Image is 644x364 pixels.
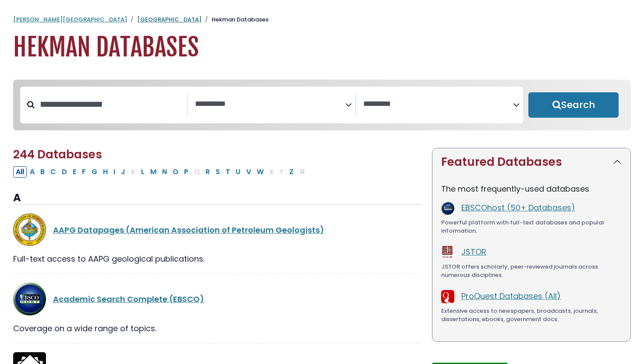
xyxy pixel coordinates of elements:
a: EBSCOhost (50+ Databases) [461,202,575,213]
a: Academic Search Complete (EBSCO) [53,294,204,304]
button: Filter Results M [148,166,159,178]
button: Filter Results V [244,166,254,178]
div: JSTOR offers scholarly, peer-reviewed journals across numerous disciplines. [441,262,622,280]
h3: A [13,192,421,205]
input: Search database by title or keyword [35,97,187,112]
button: Filter Results I [111,166,118,178]
button: Filter Results E [70,166,79,178]
div: Extensive access to newspapers, broadcasts, journals, dissertations, ebooks, government docs. [441,307,622,324]
button: Filter Results P [181,166,191,178]
a: ProQuest Databases (All) [461,290,561,301]
a: JSTOR [461,246,486,257]
textarea: Search [363,100,513,109]
button: Filter Results D [59,166,70,178]
button: Filter Results B [38,166,47,178]
textarea: Search [195,100,345,109]
button: Filter Results S [213,166,223,178]
a: [PERSON_NAME][GEOGRAPHIC_DATA] [13,15,127,24]
button: Filter Results U [233,166,243,178]
button: Filter Results F [79,166,88,178]
button: All [13,166,27,178]
a: AAPG Datapages (American Association of Petroleum Geologists) [53,224,324,235]
button: Filter Results W [254,166,266,178]
p: The most frequently-used databases [441,183,622,195]
button: Submit for Search Results [528,92,619,118]
div: Alpha-list to filter by first letter of database name [13,166,309,177]
div: Full-text access to AAPG geological publications. [13,253,421,265]
li: Hekman Databases [202,15,269,24]
nav: Search filters [13,80,631,130]
button: Filter Results R [203,166,212,178]
button: Filter Results J [118,166,128,178]
button: Filter Results Z [287,166,296,178]
div: Powerful platform with full-text databases and popular information. [441,218,622,235]
button: Filter Results L [138,166,147,178]
button: Filter Results H [100,166,110,178]
button: Filter Results T [223,166,233,178]
button: Filter Results C [48,166,59,178]
button: Filter Results N [159,166,170,178]
button: Filter Results G [89,166,100,178]
nav: breadcrumb [13,15,631,24]
div: Coverage on a wide range of topics. [13,322,421,334]
button: Filter Results A [27,166,37,178]
h1: Hekman Databases [13,33,631,62]
a: [GEOGRAPHIC_DATA] [137,15,202,24]
span: 244 Databases [13,147,102,162]
button: Featured Databases [432,148,630,176]
button: Filter Results O [170,166,181,178]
